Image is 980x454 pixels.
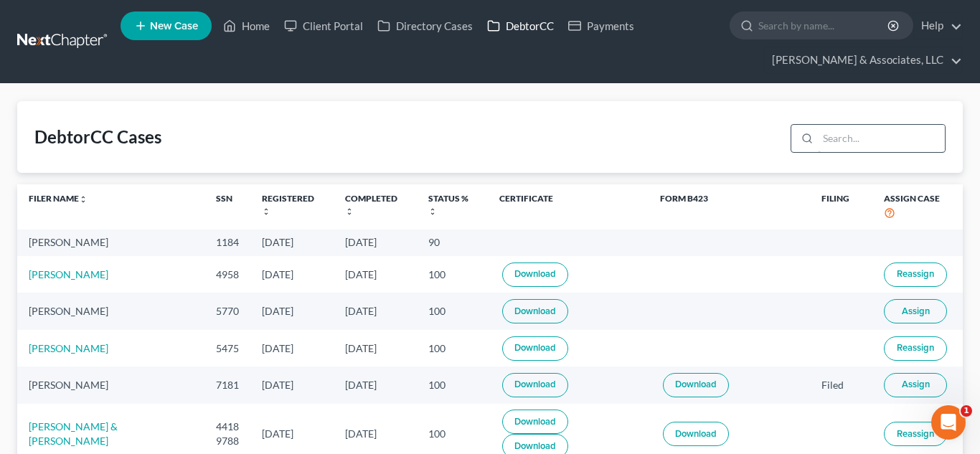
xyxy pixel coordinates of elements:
button: Reassign [884,336,947,361]
a: Status %unfold_more [428,193,468,216]
a: [PERSON_NAME] & [PERSON_NAME] [29,420,118,447]
iframe: Intercom live chat [931,405,966,440]
td: [DATE] [334,330,417,366]
th: Certificate [488,184,649,230]
div: 7181 [216,378,239,392]
a: Directory Cases [370,13,480,39]
a: Download [663,422,729,446]
a: Download [502,263,568,287]
td: [DATE] [250,330,334,366]
div: 5770 [216,304,239,318]
span: Reassign [897,342,934,354]
div: 5475 [216,341,239,356]
button: Reassign [884,422,947,446]
a: Download [502,299,568,323]
a: Payments [561,13,641,39]
span: Reassign [897,428,934,440]
td: 100 [417,330,487,366]
td: [DATE] [334,293,417,329]
a: [PERSON_NAME] & Associates, LLC [765,47,962,73]
button: Assign [884,299,947,323]
a: Download [663,373,729,397]
span: New Case [150,21,198,32]
a: Help [914,13,962,39]
a: Download [502,373,568,397]
th: SSN [204,184,250,230]
div: [PERSON_NAME] [29,378,193,392]
div: 4418 [216,420,239,434]
td: [DATE] [250,256,334,293]
button: Reassign [884,263,947,287]
input: Search by name... [758,12,890,39]
a: DebtorCC [480,13,561,39]
i: unfold_more [428,207,437,216]
td: [DATE] [250,230,334,256]
a: Download [502,410,568,434]
i: unfold_more [79,195,88,204]
td: [DATE] [250,366,334,403]
div: [PERSON_NAME] [29,235,193,250]
span: Reassign [897,268,934,280]
th: Form B423 [649,184,810,230]
button: Assign [884,373,947,397]
td: 100 [417,256,487,293]
a: Completedunfold_more [345,193,397,216]
div: 9788 [216,434,239,448]
a: Download [502,336,568,361]
td: [DATE] [334,366,417,403]
th: Filing [810,184,872,230]
div: 4958 [216,268,239,282]
th: Assign Case [872,184,963,230]
td: [DATE] [334,256,417,293]
i: unfold_more [345,207,354,216]
div: DebtorCC Cases [34,126,161,148]
td: 90 [417,230,487,256]
span: 1 [961,405,972,417]
a: Home [216,13,277,39]
a: [PERSON_NAME] [29,342,108,354]
div: [PERSON_NAME] [29,304,193,318]
span: Assign [902,306,930,317]
td: 100 [417,366,487,403]
div: 1184 [216,235,239,250]
td: [DATE] [250,293,334,329]
i: unfold_more [262,207,270,216]
a: Registeredunfold_more [262,193,314,216]
a: Filer Nameunfold_more [29,193,88,204]
span: Assign [902,379,930,390]
td: [DATE] [334,230,417,256]
td: 100 [417,293,487,329]
input: Search... [818,125,945,152]
a: Client Portal [277,13,370,39]
div: Filed [821,378,861,392]
a: [PERSON_NAME] [29,268,108,280]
